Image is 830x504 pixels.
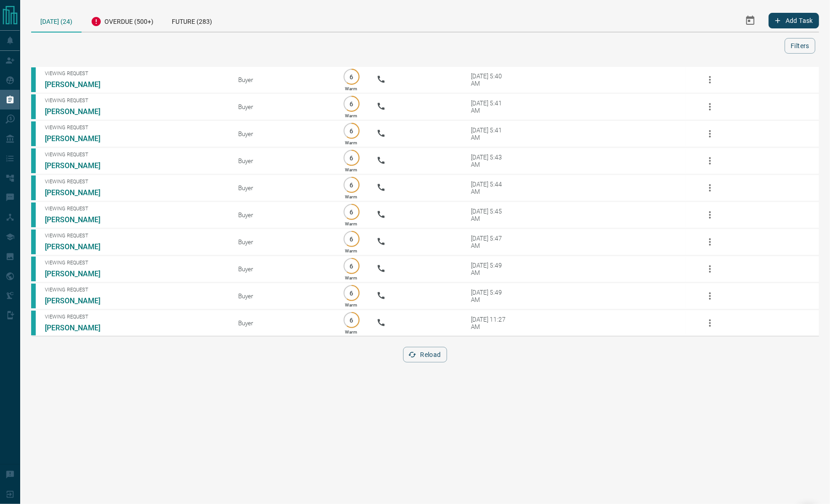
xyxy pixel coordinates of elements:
[45,107,114,116] a: [PERSON_NAME]
[45,80,114,89] a: [PERSON_NAME]
[238,319,326,327] div: Buyer
[31,230,36,254] div: condos.ca
[238,157,326,164] div: Buyer
[769,13,819,28] button: Add Task
[45,98,224,104] span: Viewing Request
[163,9,221,32] div: Future (283)
[45,206,224,212] span: Viewing Request
[471,126,510,141] div: [DATE] 5:41 AM
[345,329,358,334] p: Warm
[471,262,510,276] div: [DATE] 5:49 AM
[31,148,36,173] div: condos.ca
[45,323,114,332] a: [PERSON_NAME]
[348,154,355,161] p: 6
[45,125,224,131] span: Viewing Request
[45,71,224,77] span: Viewing Request
[348,127,355,134] p: 6
[238,184,326,192] div: Buyer
[348,181,355,188] p: 6
[471,153,510,168] div: [DATE] 5:43 AM
[45,269,114,278] a: [PERSON_NAME]
[471,72,510,87] div: [DATE] 5:40 AM
[31,257,36,281] div: condos.ca
[345,302,358,307] p: Warm
[348,290,355,296] p: 6
[238,238,326,246] div: Buyer
[345,113,358,118] p: Warm
[45,161,114,170] a: [PERSON_NAME]
[31,94,36,119] div: condos.ca
[348,317,355,323] p: 6
[238,211,326,219] div: Buyer
[31,9,82,33] div: [DATE] (24)
[31,67,36,92] div: condos.ca
[45,188,114,197] a: [PERSON_NAME]
[471,181,510,195] div: [DATE] 5:44 AM
[348,263,355,269] p: 6
[238,103,326,110] div: Buyer
[739,10,761,32] button: Select Date Range
[238,265,326,273] div: Buyer
[31,121,36,146] div: condos.ca
[345,86,358,91] p: Warm
[45,287,224,293] span: Viewing Request
[403,347,447,362] button: Reload
[45,233,224,239] span: Viewing Request
[31,284,36,308] div: condos.ca
[238,76,326,83] div: Buyer
[471,99,510,114] div: [DATE] 5:41 AM
[45,242,114,251] a: [PERSON_NAME]
[45,296,114,305] a: [PERSON_NAME]
[348,100,355,107] p: 6
[471,316,510,330] div: [DATE] 11:27 AM
[785,38,815,54] button: Filters
[348,208,355,215] p: 6
[345,140,358,145] p: Warm
[238,130,326,137] div: Buyer
[345,248,358,253] p: Warm
[345,167,358,172] p: Warm
[45,260,224,266] span: Viewing Request
[45,215,114,224] a: [PERSON_NAME]
[31,311,36,335] div: condos.ca
[31,175,36,200] div: condos.ca
[82,9,163,32] div: Overdue (500+)
[471,208,510,222] div: [DATE] 5:45 AM
[471,289,510,303] div: [DATE] 5:49 AM
[345,221,358,226] p: Warm
[348,73,355,80] p: 6
[45,179,224,185] span: Viewing Request
[348,236,355,242] p: 6
[345,194,358,199] p: Warm
[45,314,224,320] span: Viewing Request
[45,152,224,158] span: Viewing Request
[238,292,326,300] div: Buyer
[31,203,36,227] div: condos.ca
[471,235,510,249] div: [DATE] 5:47 AM
[45,134,114,143] a: [PERSON_NAME]
[345,275,358,280] p: Warm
